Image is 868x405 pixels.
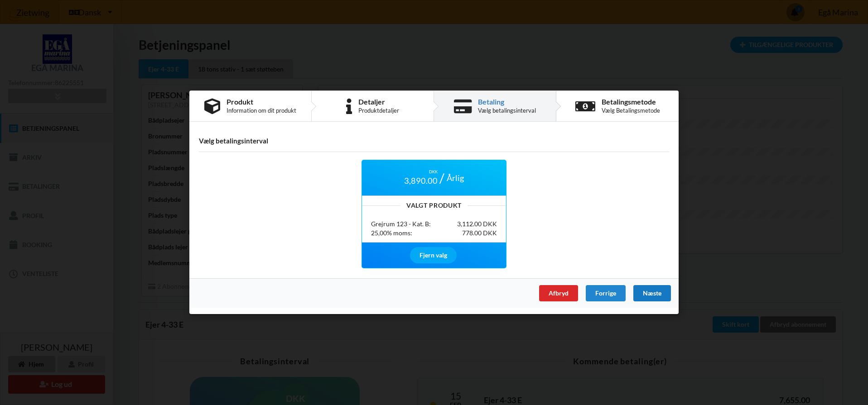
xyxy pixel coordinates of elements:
[362,203,506,209] div: Valgt Produkt
[404,175,438,186] span: 3,890.00
[371,229,412,238] div: 25,00% moms:
[539,286,578,302] div: Afbryd
[586,286,626,302] div: Forrige
[602,98,660,105] div: Betalingsmetode
[602,107,660,114] div: Vælg Betalingsmetode
[478,98,536,105] div: Betaling
[429,170,438,176] span: DKK
[462,229,497,238] div: 778.00 DKK
[371,220,431,229] div: Grejrum 123 - Kat. B:
[227,107,296,114] div: Information om dit produkt
[358,107,399,114] div: Produktdetaljer
[478,107,536,114] div: Vælg betalingsinterval
[457,220,497,229] div: 3,112.00 DKK
[633,286,671,302] div: Næste
[227,98,296,105] div: Produkt
[442,170,468,187] div: Årlig
[358,98,399,105] div: Detaljer
[199,137,669,145] h4: Vælg betalingsinterval
[410,247,457,263] div: Fjern valg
